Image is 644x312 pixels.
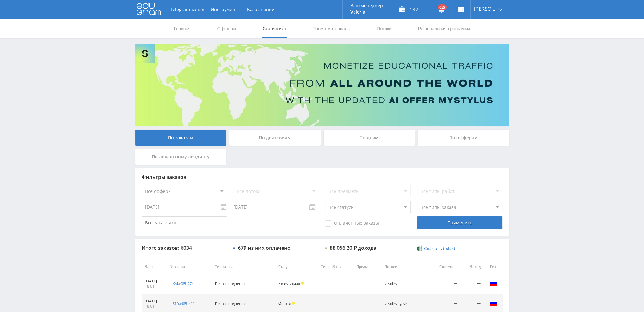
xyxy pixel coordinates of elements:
[142,260,167,274] th: Дата
[217,19,237,38] a: Офферы
[145,284,163,289] div: 18:01
[418,130,509,146] div: По офферам
[330,245,376,251] div: 88 056,20 ₽ дохода
[142,174,503,180] div: Фильтры заказов
[424,246,455,251] span: Скачать (.xlsx)
[350,3,384,8] p: Ваш менеджер:
[215,301,245,306] span: Первая подписка
[461,274,483,294] td: —
[385,302,413,306] div: pika1kongrok
[173,301,194,306] div: std#9851411
[484,260,503,274] th: Гео
[474,6,496,11] span: [PERSON_NAME]
[417,245,422,251] img: xlsx
[142,245,227,251] div: Итого заказов: 6034
[417,245,455,252] a: Скачать (.xlsx)
[301,282,304,285] span: Холд
[135,44,509,126] img: Banner
[173,19,191,38] a: Главная
[325,220,379,227] span: Оплаченные заказы
[142,216,227,229] input: Все заказчики
[167,260,212,274] th: № заказа
[262,19,287,38] a: Статистика
[350,10,384,15] p: Valeria
[212,260,275,274] th: Тип заказа
[385,282,413,286] div: pika1kon
[489,279,497,287] img: rus.png
[278,301,291,306] span: Оплата
[461,260,483,274] th: Доход
[353,260,381,274] th: Предмет
[145,304,163,309] div: 18:01
[418,19,471,38] a: Реферальная программа
[278,281,300,286] span: Регистрация
[381,260,428,274] th: Потоки
[318,260,353,274] th: Тип работы
[376,19,392,38] a: Потоки
[312,19,351,38] a: Промо-материалы
[215,281,245,286] span: Первая подписка
[275,260,318,274] th: Статус
[238,245,290,251] div: 679 из них оплачено
[417,216,502,229] div: Применить
[428,260,461,274] th: Стоимость
[489,299,497,307] img: rus.png
[229,130,321,146] div: По действиям
[145,279,163,284] div: [DATE]
[135,130,226,146] div: По заказам
[428,274,461,294] td: —
[292,302,295,305] span: Холд
[135,149,226,165] div: По локальному лендингу
[145,299,163,304] div: [DATE]
[324,130,415,146] div: По дням
[173,281,194,286] div: kai#9851274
